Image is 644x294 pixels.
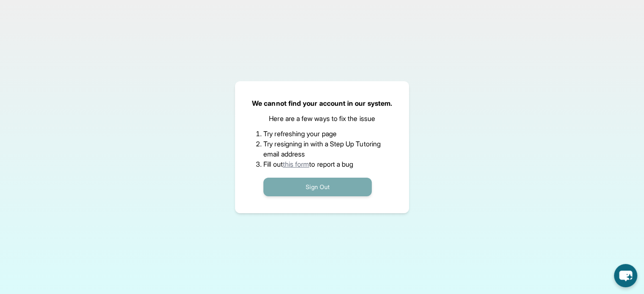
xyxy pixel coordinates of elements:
li: Try resigning in with a Step Up Tutoring email address [263,139,381,159]
a: Sign Out [263,182,372,191]
p: Here are a few ways to fix the issue [269,113,375,124]
a: this form [283,160,310,168]
button: Sign Out [263,178,372,196]
li: Try refreshing your page [263,129,381,139]
button: chat-button [614,264,637,287]
p: We cannot find your account in our system. [252,98,392,108]
li: Fill out to report a bug [263,159,381,169]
